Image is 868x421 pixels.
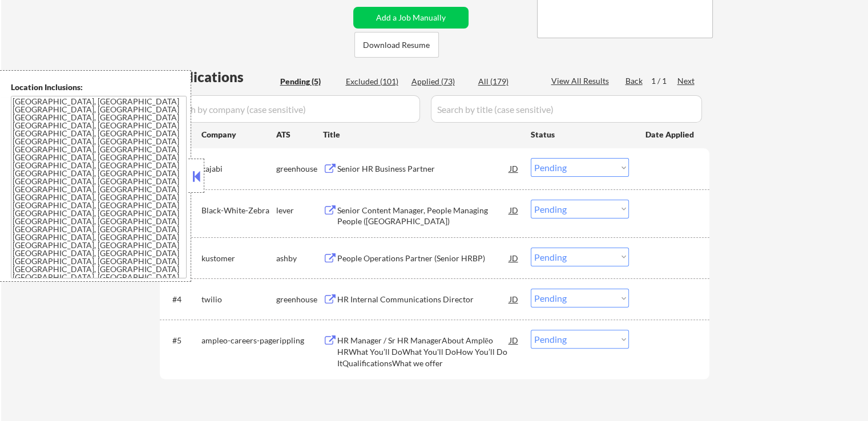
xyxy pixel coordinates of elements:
div: Status [531,124,629,144]
div: JD [508,330,520,350]
div: Company [201,129,276,140]
div: Applications [163,70,276,84]
button: Add a Job Manually [353,7,469,29]
div: Title [323,129,520,140]
div: Black-White-Zebra [201,205,276,216]
button: Download Resume [354,32,439,58]
input: Search by company (case sensitive) [163,95,420,123]
div: Date Applied [645,129,696,140]
div: ampleo-careers-page [201,335,276,346]
div: Back [625,75,644,87]
div: Pending (5) [280,76,337,87]
div: Excluded (101) [346,76,403,87]
div: Senior Content Manager, People Managing People ([GEOGRAPHIC_DATA]) [337,205,510,227]
div: #4 [172,294,192,305]
div: 1 / 1 [651,75,677,87]
div: lever [276,205,323,216]
div: greenhouse [276,163,323,175]
div: greenhouse [276,294,323,305]
div: JD [508,200,520,220]
div: JD [508,158,520,179]
div: All (179) [478,76,535,87]
div: ashby [276,253,323,264]
div: #5 [172,335,192,346]
div: People Operations Partner (Senior HRBP) [337,253,510,264]
div: rippling [276,335,323,346]
div: HR Internal Communications Director [337,294,510,305]
div: Location Inclusions: [11,82,187,93]
div: Applied (73) [411,76,469,87]
div: Next [677,75,696,87]
div: View All Results [551,75,612,87]
div: JD [508,248,520,268]
div: JD [508,289,520,309]
input: Search by title (case sensitive) [431,95,702,123]
div: kustomer [201,253,276,264]
div: Senior HR Business Partner [337,163,510,175]
div: ATS [276,129,323,140]
div: kajabi [201,163,276,175]
div: twilio [201,294,276,305]
div: HR Manager / Sr HR ManagerAbout Amplēo HRWhat You’ll DoWhat You'll DoHow You’ll Do ItQualificatio... [337,335,510,369]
